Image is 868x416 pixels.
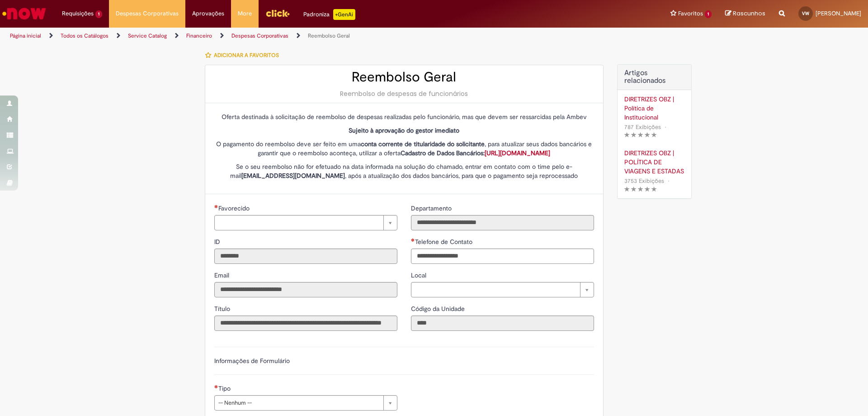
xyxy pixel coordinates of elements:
h2: Reembolso Geral [214,70,594,85]
a: Despesas Corporativas [231,32,288,39]
span: 1 [705,10,712,18]
a: Limpar campo Local [411,282,594,297]
span: Necessários [214,205,218,208]
a: [URL][DOMAIN_NAME] [485,149,550,157]
span: Necessários - Favorecido [218,204,251,212]
span: Somente leitura - Código da Unidade [411,305,467,313]
input: Email [214,282,397,297]
span: 3753 Exibições [624,177,664,185]
a: Limpar campo Favorecido [214,215,397,230]
span: Somente leitura - Título [214,305,232,313]
span: Aprovações [192,9,224,18]
span: Tipo [218,384,232,392]
a: Reembolso Geral [308,32,350,39]
span: Somente leitura - ID [214,238,222,246]
p: Se o seu reembolso não for efetuado na data informada na solução do chamado, entrar em contato co... [214,162,594,180]
span: VW [802,10,809,16]
a: Todos os Catálogos [61,32,108,39]
span: Somente leitura - Departamento [411,204,453,212]
a: DIRETRIZES OBZ | Política de Institucional [624,95,684,122]
div: Reembolso de despesas de funcionários [214,89,594,98]
span: [PERSON_NAME] [816,10,861,17]
strong: [EMAIL_ADDRESS][DOMAIN_NAME] [241,172,345,180]
a: Página inicial [10,32,41,39]
label: Somente leitura - ID [214,237,222,246]
label: Somente leitura - Título [214,304,232,313]
input: Código da Unidade [411,316,594,331]
img: ServiceNow [1,5,47,23]
span: Local [411,271,428,279]
div: Padroniza [303,9,355,20]
input: Título [214,316,397,331]
p: O pagamento do reembolso deve ser feito em uma , para atualizar seus dados bancários e garantir q... [214,139,594,158]
span: Favoritos [678,9,703,18]
span: Despesas Corporativas [116,9,179,18]
span: Somente leitura - Email [214,271,231,279]
label: Somente leitura - Código da Unidade [411,304,467,313]
label: Somente leitura - Departamento [411,204,453,213]
span: Rascunhos [733,9,765,18]
a: Rascunhos [725,10,765,18]
span: 1 [95,10,102,18]
a: Service Catalog [128,32,167,39]
span: 787 Exibições [624,123,661,131]
span: Necessários [214,385,218,388]
label: Somente leitura - Email [214,271,231,280]
p: +GenAi [333,9,355,20]
input: ID [214,249,397,264]
h3: Artigos relacionados [624,69,684,85]
span: Telefone de Contato [415,238,474,246]
p: Oferta destinada à solicitação de reembolso de despesas realizadas pelo funcionário, mas que deve... [214,112,594,121]
span: Obrigatório Preenchido [411,238,415,242]
input: Telefone de Contato [411,249,594,264]
span: • [666,175,671,187]
img: click_logo_yellow_360x200.png [265,6,290,20]
a: Financeiro [186,32,212,39]
ul: Trilhas de página [7,28,572,44]
strong: Cadastro de Dados Bancários: [401,149,550,157]
a: DIRETRIZES OBZ | POLÍTICA DE VIAGENS E ESTADAS [624,148,684,176]
label: Informações de Formulário [214,357,290,365]
span: • [663,121,668,133]
input: Departamento [411,215,594,230]
span: More [238,9,252,18]
button: Adicionar a Favoritos [205,46,284,65]
strong: Sujeito à aprovação do gestor imediato [349,126,459,134]
span: -- Nenhum -- [218,396,379,410]
span: Adicionar a Favoritos [214,52,279,59]
strong: conta corrente de titularidade do solicitante [361,140,485,148]
span: Requisições [62,9,94,18]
